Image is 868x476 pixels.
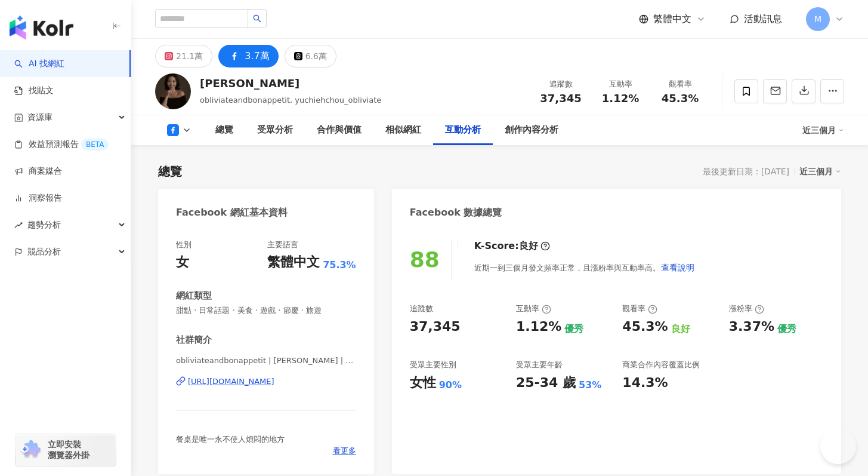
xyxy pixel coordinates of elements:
[814,13,821,26] span: M
[14,221,23,229] span: rise
[516,303,551,314] div: 互動率
[245,48,269,65] div: 3.7萬
[10,16,73,39] img: logo
[333,446,356,456] span: 看更多
[516,318,561,336] div: 1.12%
[661,263,694,272] span: 查看說明
[176,48,203,65] div: 21.1萬
[439,379,462,392] div: 90%
[660,256,695,280] button: 查看說明
[253,14,261,23] span: search
[410,303,433,314] div: 追蹤數
[176,376,356,387] a: [URL][DOMAIN_NAME]
[505,123,558,137] div: 創作內容分析
[14,85,54,97] a: 找貼文
[410,374,436,392] div: 女性
[176,253,189,272] div: 女
[176,355,356,366] span: obliviateandbonappetit | [PERSON_NAME] | obliviateandbonappetit
[516,374,576,392] div: 25-34 歲
[27,238,61,265] span: 競品分析
[410,247,440,272] div: 88
[200,96,381,105] span: obliviateandbonappetit, yuchiehchou_obliviate
[267,253,320,272] div: 繁體中文
[16,434,116,466] a: chrome extension立即安裝 瀏覽器外掛
[158,163,182,180] div: 總覽
[474,256,695,280] div: 近期一到三個月發文頻率正常，且漲粉率與互動率高。
[48,439,89,460] span: 立即安裝 瀏覽器外掛
[729,318,774,336] div: 3.37%
[317,123,362,137] div: 合作與價值
[653,13,691,26] span: 繁體中文
[385,123,421,137] div: 相似網紅
[176,334,212,346] div: 社群簡介
[744,13,782,24] span: 活動訊息
[176,305,356,316] span: 甜點 · 日常話題 · 美食 · 遊戲 · 節慶 · 旅遊
[703,167,789,176] div: 最後更新日期：[DATE]
[564,323,583,336] div: 優秀
[188,376,274,387] div: [URL][DOMAIN_NAME]
[598,78,643,90] div: 互動率
[176,239,191,250] div: 性別
[19,440,42,459] img: chrome extension
[215,123,233,137] div: 總覽
[777,323,796,336] div: 優秀
[516,360,563,370] div: 受眾主要年齡
[285,45,336,67] button: 6.6萬
[474,239,550,253] div: K-Score :
[267,239,298,250] div: 主要語言
[410,318,461,336] div: 37,345
[820,428,856,464] iframe: Help Scout Beacon - Open
[538,78,583,90] div: 追蹤數
[410,360,456,370] div: 受眾主要性別
[14,192,62,204] a: 洞察報告
[305,48,327,65] div: 6.6萬
[323,259,356,272] span: 75.3%
[671,323,690,336] div: 良好
[155,45,212,67] button: 21.1萬
[622,374,668,392] div: 14.3%
[519,239,538,253] div: 良好
[218,45,278,67] button: 3.7萬
[802,121,844,140] div: 近三個月
[410,206,502,219] div: Facebook 數據總覽
[799,164,841,179] div: 近三個月
[27,104,52,131] span: 資源庫
[622,360,700,370] div: 商業合作內容覆蓋比例
[200,76,381,91] div: [PERSON_NAME]
[657,78,703,90] div: 觀看率
[662,93,699,105] span: 45.3%
[622,303,657,314] div: 觀看率
[176,206,288,219] div: Facebook 網紅基本資料
[176,435,285,444] span: 餐桌是唯一永不使人煩悶的地方
[622,318,668,336] div: 45.3%
[27,211,61,238] span: 趨勢分析
[155,73,191,109] img: KOL Avatar
[14,58,64,70] a: searchAI 找網紅
[729,303,764,314] div: 漲粉率
[14,165,62,177] a: 商案媒合
[602,93,639,105] span: 1.12%
[257,123,293,137] div: 受眾分析
[14,139,109,151] a: 效益預測報告BETA
[176,290,212,302] div: 網紅類型
[540,92,581,105] span: 37,345
[579,379,601,392] div: 53%
[445,123,481,137] div: 互動分析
